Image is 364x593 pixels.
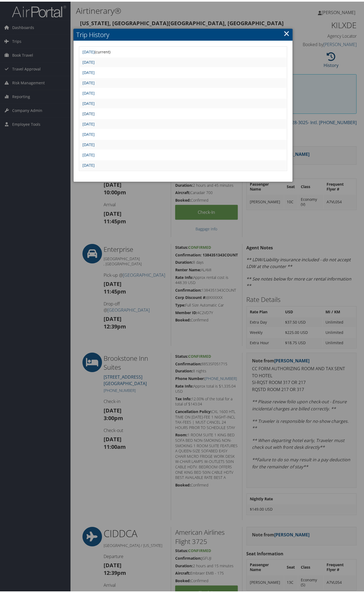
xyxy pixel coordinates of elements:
a: [DATE] [82,130,95,135]
a: [DATE] [82,99,95,104]
a: [DATE] [82,58,95,63]
h2: Trip History [74,27,293,39]
a: × [283,26,290,37]
a: [DATE] [82,120,95,125]
a: [DATE] [82,89,95,94]
a: [DATE] [82,68,95,73]
a: [DATE] [82,79,95,84]
a: [DATE] [82,109,95,115]
td: (current) [80,46,286,55]
a: [DATE] [82,140,95,146]
a: [DATE] [82,48,95,53]
a: [DATE] [82,151,95,156]
a: [DATE] [82,161,95,166]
